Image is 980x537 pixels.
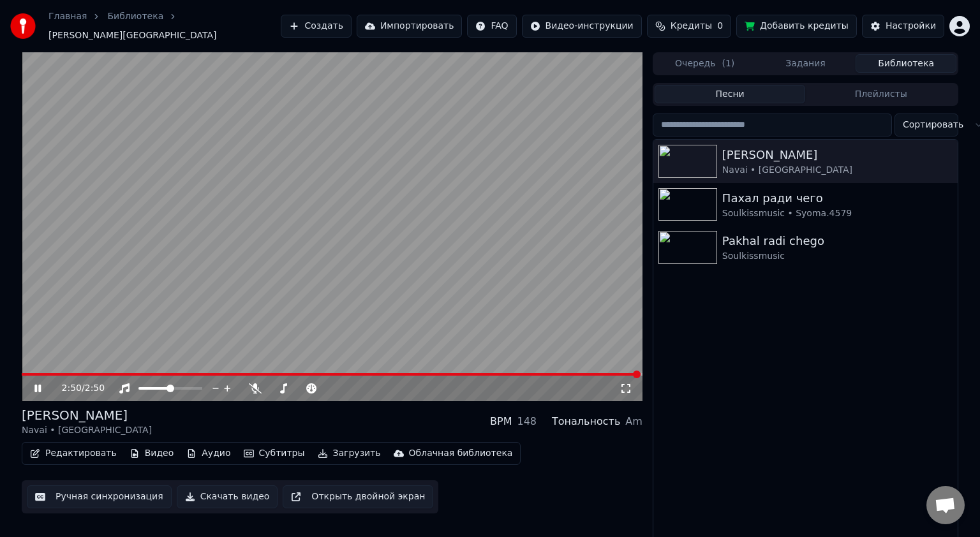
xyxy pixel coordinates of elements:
button: Песни [655,85,806,103]
span: Сортировать [903,119,963,131]
span: 0 [717,20,723,33]
button: Субтитры [239,445,310,462]
div: BPM [490,414,512,429]
div: Am [625,414,642,429]
span: 2:50 [62,382,82,395]
div: Тональность [552,414,620,429]
div: Soulkissmusic • Syoma.4579 [722,207,953,220]
div: Navai • [GEOGRAPHIC_DATA] [22,424,152,437]
button: Скачать видео [177,485,278,508]
div: Настройки [886,20,936,33]
a: Главная [48,10,87,23]
div: / [62,382,93,395]
button: Настройки [862,15,944,38]
div: Пахал ради чего [722,189,953,207]
span: 2:50 [85,382,105,395]
button: Задания [755,54,856,73]
button: Редактировать [25,445,122,462]
button: Очередь [655,54,755,73]
span: Кредиты [671,20,712,33]
div: Soulkissmusic [722,250,953,263]
span: ( 1 ) [722,57,734,70]
a: Библиотека [107,10,163,23]
button: Аудио [181,445,235,462]
div: Облачная библиотека [409,447,513,460]
button: Видео [124,445,179,462]
button: FAQ [467,15,516,38]
button: Открыть двойной экран [283,485,433,508]
button: Кредиты0 [647,15,731,38]
button: Добавить кредиты [736,15,857,38]
div: Открытый чат [926,486,965,524]
img: youka [10,13,36,39]
button: Импортировать [357,15,463,38]
div: 148 [517,414,537,429]
span: [PERSON_NAME][GEOGRAPHIC_DATA] [48,29,216,42]
button: Плейлисты [805,85,956,103]
nav: breadcrumb [48,10,281,42]
div: [PERSON_NAME] [22,406,152,424]
button: Ручная синхронизация [27,485,172,508]
button: Видео-инструкции [522,15,642,38]
button: Библиотека [856,54,956,73]
div: Pakhal radi chego [722,232,953,250]
div: [PERSON_NAME] [722,146,953,164]
div: Navai • [GEOGRAPHIC_DATA] [722,164,953,177]
button: Создать [281,15,351,38]
button: Загрузить [313,445,386,462]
